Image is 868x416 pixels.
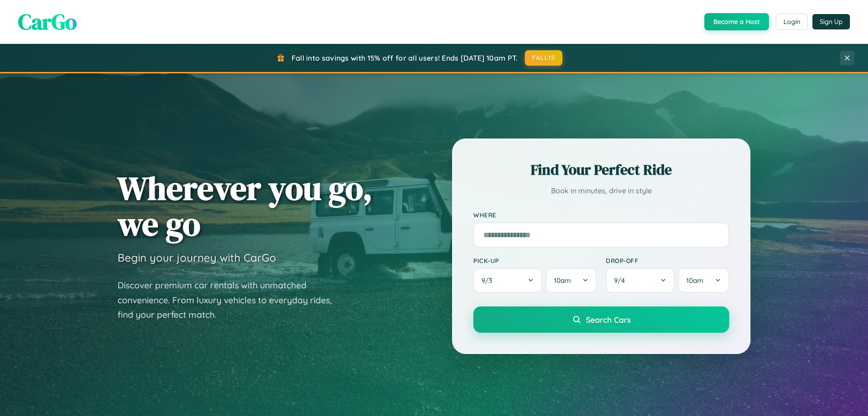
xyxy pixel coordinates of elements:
[586,315,631,325] span: Search Cars
[473,184,729,197] p: Book in minutes, drive in style
[18,7,77,37] span: CarGo
[606,268,675,293] button: 9/4
[473,306,729,333] button: Search Cars
[686,276,703,285] span: 10am
[704,13,769,30] button: Become a Host
[606,257,729,264] label: Drop-off
[473,160,729,180] h2: Find Your Perfect Ride
[776,14,808,30] button: Login
[525,50,563,66] button: FALL15
[614,276,629,285] span: 9 / 4
[473,268,542,293] button: 9/3
[118,170,373,242] h1: Wherever you go, we go
[118,251,276,264] h3: Begin your journey with CarGo
[554,276,571,285] span: 10am
[292,53,518,62] span: Fall into savings with 15% off for all users! Ends [DATE] 10am PT.
[481,276,497,285] span: 9 / 3
[546,268,597,293] button: 10am
[118,278,344,322] p: Discover premium car rentals with unmatched convenience. From luxury vehicles to everyday rides, ...
[473,257,597,264] label: Pick-up
[678,268,729,293] button: 10am
[812,14,850,29] button: Sign Up
[473,211,729,219] label: Where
